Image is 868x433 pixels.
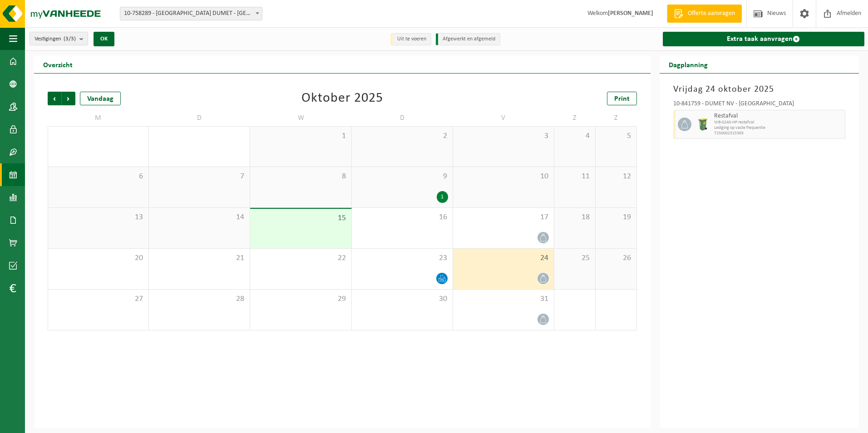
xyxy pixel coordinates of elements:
[120,7,262,20] span: 10-758289 - NV DUMET - KORTRIJK
[660,55,717,73] h2: Dagplanning
[714,131,843,136] span: T250002315365
[149,110,250,126] td: D
[301,92,383,105] div: Oktober 2025
[250,110,351,126] td: W
[596,110,637,126] td: Z
[458,172,549,182] span: 10
[453,110,554,126] td: V
[120,7,262,20] span: 10-758289 - NV DUMET - KORTRIJK
[554,110,596,126] td: Z
[53,253,144,263] span: 20
[559,253,591,263] span: 25
[458,294,549,304] span: 31
[255,294,346,304] span: 29
[458,212,549,222] span: 17
[600,172,632,182] span: 12
[35,32,76,46] span: Vestigingen
[356,253,448,263] span: 23
[356,294,448,304] span: 30
[600,253,632,263] span: 26
[255,172,346,182] span: 8
[153,253,245,263] span: 21
[458,131,549,141] span: 3
[48,92,61,105] span: Vorige
[714,125,843,131] span: Lediging op vaste frequentie
[686,9,737,18] span: Offerte aanvragen
[62,92,75,105] span: Volgende
[53,212,144,222] span: 13
[608,10,653,17] strong: [PERSON_NAME]
[673,101,845,110] div: 10-841759 - DUMET NV - [GEOGRAPHIC_DATA]
[255,253,346,263] span: 22
[437,191,448,203] div: 1
[696,118,710,131] img: WB-0240-HPE-GN-50
[356,131,448,141] span: 2
[356,212,448,222] span: 16
[663,32,864,46] a: Extra taak aanvragen
[53,294,144,304] span: 27
[34,55,82,73] h2: Overzicht
[153,172,245,182] span: 7
[94,32,114,46] button: OK
[64,36,76,42] count: (3/3)
[153,294,245,304] span: 28
[255,213,346,223] span: 15
[600,212,632,222] span: 19
[458,253,549,263] span: 24
[673,83,845,96] h3: Vrijdag 24 oktober 2025
[559,212,591,222] span: 18
[30,32,88,45] button: Vestigingen(3/3)
[53,172,144,182] span: 6
[714,120,843,125] span: WB-0240-HP restafval
[559,131,591,141] span: 4
[607,92,637,105] a: Print
[714,113,843,120] span: Restafval
[667,5,742,23] a: Offerte aanvragen
[614,95,630,103] span: Print
[255,131,346,141] span: 1
[436,33,500,45] li: Afgewerkt en afgemeld
[356,172,448,182] span: 9
[48,110,149,126] td: M
[600,131,632,141] span: 5
[390,33,431,45] li: Uit te voeren
[80,92,121,105] div: Vandaag
[352,110,453,126] td: D
[559,172,591,182] span: 11
[153,212,245,222] span: 14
